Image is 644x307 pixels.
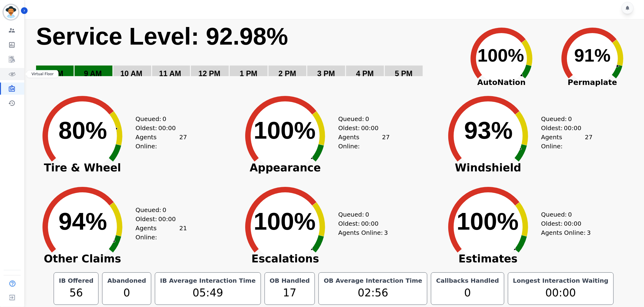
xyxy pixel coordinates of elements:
[199,69,220,78] text: 12 PM
[4,5,18,19] img: Bordered avatar
[435,165,541,171] span: Windshield
[159,69,181,78] text: 11 AM
[338,210,384,219] div: Queued:
[84,69,102,78] text: 9 AM
[179,224,187,242] span: 21
[254,117,316,144] text: 100%
[541,123,587,133] div: Oldest:
[162,114,166,123] span: 0
[162,205,166,214] span: 0
[240,69,257,78] text: 1 PM
[568,114,572,123] span: 0
[322,285,423,301] div: 02:56
[254,208,316,235] text: 100%
[135,205,181,214] div: Queued:
[585,133,592,151] span: 27
[435,276,500,285] div: Callbacks Handled
[356,69,374,78] text: 4 PM
[541,133,593,151] div: Agents Online:
[106,276,147,285] div: Abandoned
[365,210,369,219] span: 0
[269,276,311,285] div: OB Handled
[29,165,135,171] span: Tire & Wheel
[158,123,176,133] span: 00:00
[338,219,384,228] div: Oldest:
[568,210,572,219] span: 0
[338,228,390,237] div: Agents Online:
[456,77,547,88] span: AutoNation
[158,214,176,224] span: 00:00
[29,256,135,262] span: Other Claims
[338,123,384,133] div: Oldest:
[106,285,147,301] div: 0
[541,210,587,219] div: Queued:
[135,114,181,123] div: Queued:
[232,165,338,171] span: Appearance
[587,228,591,237] span: 3
[58,208,107,235] text: 94%
[564,219,582,228] span: 00:00
[58,276,95,285] div: IB Offered
[269,285,311,301] div: 17
[564,123,582,133] span: 00:00
[58,117,107,144] text: 80%
[35,22,455,87] svg: Service Level: 0%
[135,133,187,151] div: Agents Online:
[547,77,638,88] span: Permaplate
[159,285,257,301] div: 05:49
[159,276,257,285] div: IB Average Interaction Time
[58,285,95,301] div: 56
[279,69,296,78] text: 2 PM
[384,228,388,237] span: 3
[512,285,610,301] div: 00:00
[365,114,369,123] span: 0
[322,276,423,285] div: OB Average Interaction Time
[45,69,63,78] text: 8 AM
[361,123,379,133] span: 00:00
[338,114,384,123] div: Queued:
[36,23,288,50] text: Service Level: 92.98%
[541,219,587,228] div: Oldest:
[541,228,593,237] div: Agents Online:
[135,224,187,242] div: Agents Online:
[464,117,513,144] text: 93%
[232,256,338,262] span: Escalations
[395,69,412,78] text: 5 PM
[338,133,390,151] div: Agents Online:
[435,285,500,301] div: 0
[361,219,379,228] span: 00:00
[541,114,587,123] div: Queued:
[382,133,390,151] span: 27
[478,45,524,66] text: 100%
[179,133,187,151] span: 27
[457,208,519,235] text: 100%
[135,214,181,224] div: Oldest:
[135,123,181,133] div: Oldest:
[574,45,611,66] text: 91%
[120,69,142,78] text: 10 AM
[512,276,610,285] div: Longest Interaction Waiting
[435,256,541,262] span: Estimates
[317,69,335,78] text: 3 PM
